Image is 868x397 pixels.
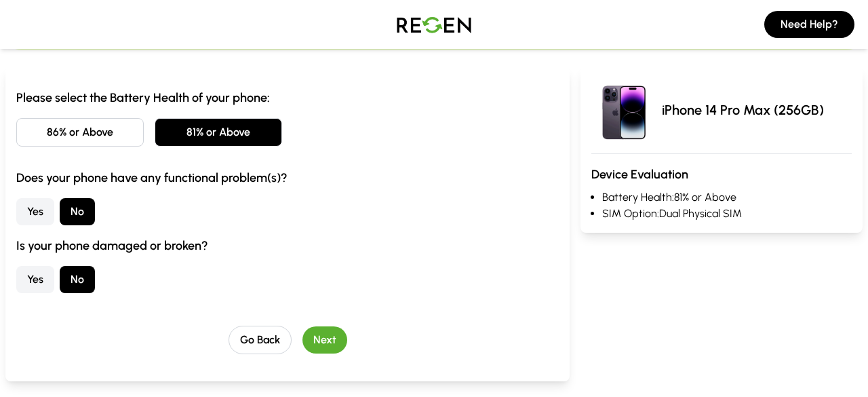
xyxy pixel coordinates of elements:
[591,165,852,184] h3: Device Evaluation
[764,11,854,38] button: Need Help?
[602,206,852,222] li: SIM Option: Dual Physical SIM
[662,100,824,119] p: iPhone 14 Pro Max (256GB)
[60,266,95,293] button: No
[229,326,292,354] button: Go Back
[16,118,144,147] button: 86% or Above
[591,77,656,143] img: iPhone 14 Pro Max
[302,326,347,354] button: Next
[60,198,95,225] button: No
[387,5,481,43] img: Logo
[16,236,559,255] h3: Is your phone damaged or broken?
[16,88,559,107] h3: Please select the Battery Health of your phone:
[16,198,54,225] button: Yes
[602,189,852,206] li: Battery Health: 81% or Above
[16,266,54,293] button: Yes
[155,118,282,147] button: 81% or Above
[16,168,559,187] h3: Does your phone have any functional problem(s)?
